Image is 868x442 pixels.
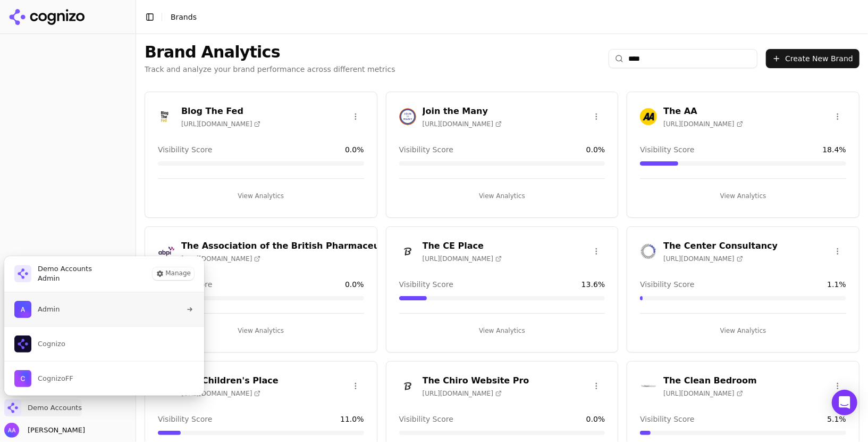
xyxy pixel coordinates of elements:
[582,279,605,290] span: 13.6 %
[663,389,743,398] span: [URL][DOMAIN_NAME]
[4,256,204,396] div: Demo Accounts is active
[663,105,743,118] h3: The AA
[640,243,657,260] img: The Center Consultancy
[171,12,197,22] nav: breadcrumb
[640,108,657,125] img: The AA
[14,265,31,282] img: Demo Accounts
[663,120,743,128] span: [URL][DOMAIN_NAME]
[399,279,453,290] span: Visibility Score
[423,374,529,387] h3: The Chiro Website Pro
[399,378,416,395] img: The Chiro Website Pro
[663,374,757,387] h3: The Clean Bedroom
[423,105,502,118] h3: Join the Many
[158,108,175,125] img: Blog The Fed
[14,301,31,318] img: Admin
[423,120,502,128] span: [URL][DOMAIN_NAME]
[158,187,364,204] button: View Analytics
[640,378,657,395] img: The Clean Bedroom
[4,292,205,396] div: List of all organization memberships
[340,414,364,424] span: 11.0 %
[145,64,395,75] p: Track and analyze your brand performance across different metrics
[4,399,82,416] button: Close organization switcher
[423,389,502,398] span: [URL][DOMAIN_NAME]
[158,322,364,339] button: View Analytics
[640,187,846,204] button: View Analytics
[38,305,60,314] span: Admin
[823,144,846,155] span: 18.4 %
[23,425,85,435] span: [PERSON_NAME]
[38,374,73,383] span: CognizoFF
[38,264,92,274] span: Demo Accounts
[38,274,92,283] span: Admin
[832,390,857,415] div: Open Intercom Messenger
[181,120,260,128] span: [URL][DOMAIN_NAME]
[399,243,416,260] img: The CE Place
[766,49,859,68] button: Create New Brand
[345,279,364,290] span: 0.0 %
[181,105,260,118] h3: Blog The Fed
[158,414,212,424] span: Visibility Score
[345,144,364,155] span: 0.0 %
[158,144,212,155] span: Visibility Score
[153,267,194,280] button: Manage
[827,279,846,290] span: 1.1 %
[28,403,82,413] span: Demo Accounts
[38,339,65,349] span: Cognizo
[181,240,477,252] h3: The Association of the British Pharmaceutical Industry (ABPI)
[640,322,846,339] button: View Analytics
[827,414,846,424] span: 5.1 %
[14,335,31,353] img: Cognizo
[171,13,197,21] span: Brands
[4,423,19,438] img: Alp Aysan
[145,43,395,62] h1: Brand Analytics
[399,322,605,339] button: View Analytics
[181,389,260,398] span: [URL][DOMAIN_NAME]
[586,414,605,424] span: 0.0 %
[640,414,694,424] span: Visibility Score
[4,423,85,438] button: Open user button
[663,240,778,252] h3: The Center Consultancy
[399,187,605,204] button: View Analytics
[640,144,694,155] span: Visibility Score
[399,108,416,125] img: Join the Many
[586,144,605,155] span: 0.0 %
[663,255,743,263] span: [URL][DOMAIN_NAME]
[181,374,279,387] h3: The Children's Place
[4,399,21,416] img: Demo Accounts
[181,255,260,263] span: [URL][DOMAIN_NAME]
[158,243,175,260] img: The Association of the British Pharmaceutical Industry (ABPI)
[399,144,453,155] span: Visibility Score
[399,414,453,424] span: Visibility Score
[640,279,694,290] span: Visibility Score
[423,240,502,252] h3: The CE Place
[14,370,31,387] img: CognizoFF
[423,255,502,263] span: [URL][DOMAIN_NAME]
